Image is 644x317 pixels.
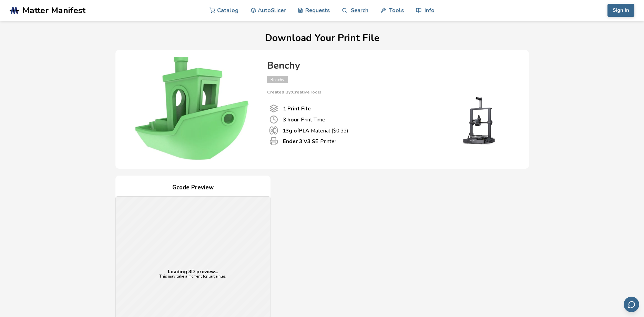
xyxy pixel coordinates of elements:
b: 1 Print File [283,105,311,112]
button: Sign In [607,4,634,17]
img: Product [122,57,260,160]
b: 3 hour [283,116,299,123]
p: Print Time [283,116,325,123]
p: Created By: CreativeTools [267,90,515,95]
span: Printer [269,137,278,146]
span: Matter Manifest [22,6,85,15]
p: Loading 3D preview... [159,269,226,275]
span: Material Used [269,126,278,135]
h4: Gcode Preview [115,182,270,193]
span: Benchy [267,76,288,83]
b: 13 g of PLA [283,127,309,134]
span: Number Of Print files [269,104,278,113]
span: Print Time [269,115,278,124]
button: Send feedback via email [624,297,639,312]
h4: Benchy [267,60,515,71]
h1: Download Your Print File [13,33,631,43]
p: Material ($ 0.33 ) [283,127,348,134]
b: Ender 3 V3 SE [283,138,318,145]
img: Printer [446,95,515,146]
p: This may take a moment for large files. [159,275,226,279]
p: Printer [283,138,336,145]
